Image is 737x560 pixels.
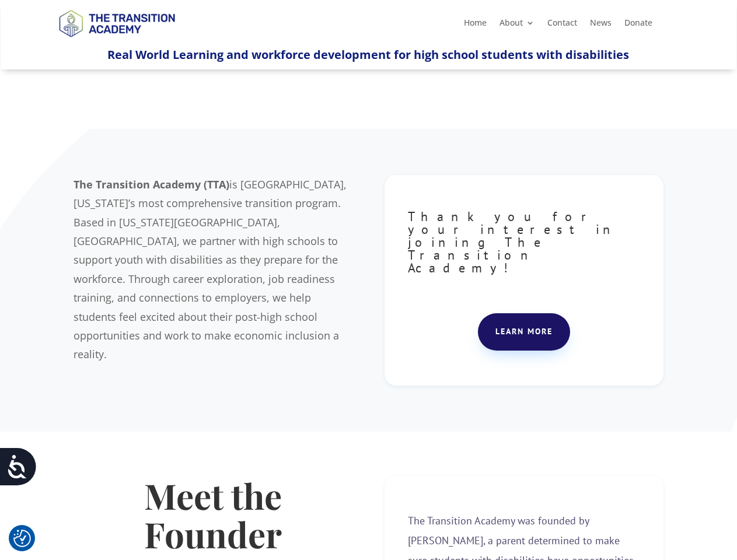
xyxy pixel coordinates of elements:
[547,19,577,32] a: Contact
[74,177,229,191] b: The Transition Academy (TTA)
[464,19,487,32] a: Home
[54,35,180,46] a: Logo-Noticias
[54,2,180,44] img: TTA Brand_TTA Primary Logo_Horizontal_Light BG
[13,530,31,547] button: Cookie Settings
[478,313,570,351] a: Learn more
[590,19,612,32] a: News
[408,208,619,276] span: Thank you for your interest in joining The Transition Academy!
[13,530,31,547] img: Revisit consent button
[624,19,652,32] a: Donate
[500,19,535,32] a: About
[107,47,629,62] span: Real World Learning and workforce development for high school students with disabilities
[144,472,282,557] strong: Meet the Founder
